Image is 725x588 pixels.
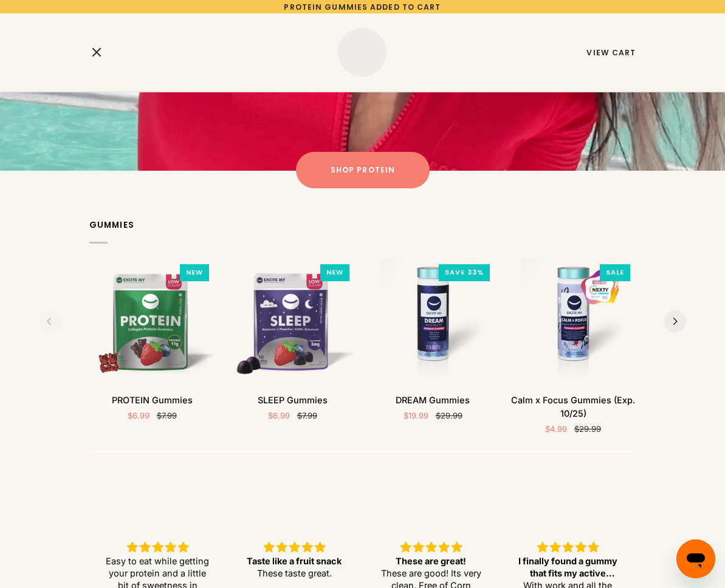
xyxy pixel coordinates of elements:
div: 5 stars [377,540,485,555]
div: 5 stars [104,540,211,555]
a: View Cart [586,47,636,58]
div: Save 33% [439,264,490,281]
a: PROTEIN Gummies [89,258,215,384]
div: NEW [180,264,209,281]
span: PROTEIN Gummies [284,2,368,12]
div: SALE [600,264,630,281]
p: PROTEIN Gummies [112,394,193,407]
button: Next [664,310,686,332]
product-grid-item-variant: Default Title [89,258,215,384]
div: 5 stars [514,540,622,555]
div: NEW [320,264,349,281]
product-grid-item: Calm x Focus Gummies (Exp. 10/25) [510,258,636,435]
a: SLEEP Gummies [230,258,356,384]
p: Calm x Focus Gummies (Exp. 10/25) [510,394,636,420]
div: I finally found a gummy that fits my active lifestyle [514,555,622,580]
span: $7.99 [157,411,177,420]
product-grid-item: DREAM Gummies [370,258,496,422]
iframe: Button to launch messaging window [676,539,715,578]
a: SLEEP Gummies [230,389,356,422]
span: $6.99 [268,411,290,420]
a: Calm x Focus Gummies (Exp. 10/25) [510,258,636,384]
div: Taste like a fruit snack [241,555,348,567]
a: DREAM Gummies [370,258,496,384]
span: $29.99 [574,424,601,434]
product-grid-item-variant: Default Title [230,258,356,384]
p: Gummies [89,219,135,244]
span: $19.99 [404,411,428,420]
div: These are great! [377,555,485,567]
a: Calm x Focus Gummies (Exp. 10/25) [510,389,636,435]
a: PROTEIN Gummies [89,389,215,422]
span: Added to cart [370,2,441,12]
div: 5 stars [241,540,348,555]
product-grid-item-variant: 1 Bottle [370,258,496,384]
product-grid-item-variant: Default Title [510,258,636,384]
p: SLEEP Gummies [258,394,328,407]
p: These taste great. [241,567,348,579]
p: DREAM Gummies [396,394,470,407]
span: $4.99 [545,424,567,434]
span: $7.99 [297,411,317,420]
button: Close [89,33,104,72]
span: $29.99 [436,411,462,420]
product-grid-item: SLEEP Gummies [230,258,356,422]
product-grid-item: PROTEIN Gummies [89,258,215,422]
a: DREAM Gummies [370,389,496,422]
span: $6.99 [128,411,149,420]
